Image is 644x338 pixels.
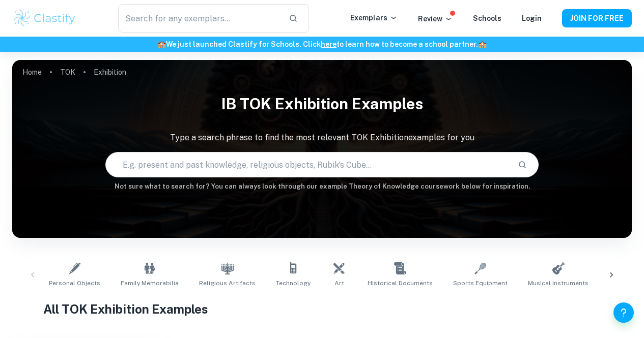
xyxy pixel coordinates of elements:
[528,279,589,288] span: Musical Instruments
[94,67,126,78] p: Exhibition
[562,9,632,27] button: JOIN FOR FREE
[12,88,632,119] h1: IB TOK Exhibition examples
[199,279,256,288] span: Religious Artifacts
[276,279,311,288] span: Technology
[60,65,75,79] a: TOK
[368,279,433,288] span: Historical Documents
[106,150,510,179] input: E.g. present and past knowledge, religious objects, Rubik's Cube...
[514,156,531,173] button: Search
[118,4,281,33] input: Search for any exemplars...
[49,279,100,288] span: Personal Objects
[22,65,42,79] a: Home
[12,8,77,28] img: Clastify logo
[121,279,179,288] span: Family Memorabilia
[613,302,634,323] button: Help and Feedback
[12,132,632,144] p: Type a search phrase to find the most relevant TOK Exhibition examples for you
[43,300,601,318] h1: All TOK Exhibition Examples
[350,12,398,23] p: Exemplars
[334,279,344,288] span: Art
[418,13,453,24] p: Review
[12,181,632,192] h6: Not sure what to search for? You can always look through our example Theory of Knowledge coursewo...
[473,14,501,22] a: Schools
[522,14,542,22] a: Login
[157,40,166,48] span: 🏫
[453,279,508,288] span: Sports Equipment
[478,40,487,48] span: 🏫
[2,39,642,50] h6: We just launched Clastify for Schools. Click to learn how to become a school partner.
[321,40,337,48] a: here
